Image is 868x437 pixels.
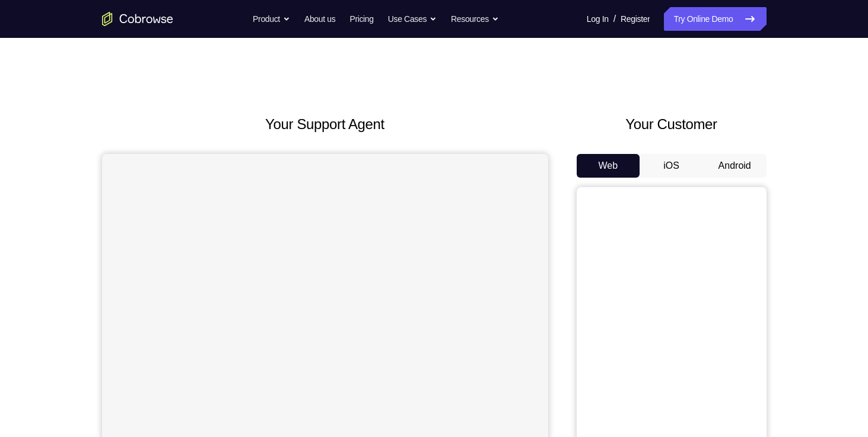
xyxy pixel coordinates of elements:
h2: Your Support Agent [102,114,548,135]
h2: Your Customer [577,114,767,135]
button: Product [253,7,290,31]
a: Log In [587,7,609,31]
button: Web [577,154,640,178]
button: Android [703,154,767,178]
a: Register [621,7,650,31]
a: About us [304,7,335,31]
a: Go to the home page [102,12,173,26]
span: / [613,12,616,26]
button: iOS [640,154,703,178]
a: Pricing [349,7,373,31]
button: Use Cases [388,7,437,31]
button: Resources [451,7,499,31]
a: Try Online Demo [664,7,766,31]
